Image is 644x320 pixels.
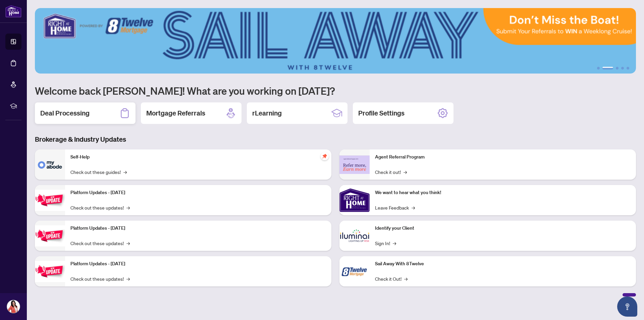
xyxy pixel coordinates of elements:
img: Platform Updates - July 8, 2025 [35,225,65,246]
p: Sail Away With 8Twelve [375,260,631,268]
a: Check out these updates!→ [70,204,130,211]
span: → [404,275,408,282]
img: Platform Updates - July 21, 2025 [35,190,65,211]
p: Platform Updates - [DATE] [70,189,326,196]
h2: Profile Settings [358,108,405,118]
a: Check out these updates!→ [70,275,130,282]
h2: Mortgage Referrals [146,108,205,118]
h1: Welcome back [PERSON_NAME]! What are you working on [DATE]? [35,84,636,97]
p: Identify your Client [375,225,631,232]
img: We want to hear what you think! [339,185,370,215]
a: Check out these guides!→ [70,168,127,176]
img: logo [5,5,21,17]
p: Platform Updates - [DATE] [70,260,326,268]
p: We want to hear what you think! [375,189,631,196]
button: 3 [616,67,619,70]
button: 1 [597,67,600,70]
img: Profile Icon [7,300,20,313]
h2: Deal Processing [40,108,90,118]
h3: Brokerage & Industry Updates [35,135,636,144]
p: Agent Referral Program [375,153,631,161]
span: → [126,239,130,247]
span: → [123,168,127,176]
span: → [393,239,396,247]
span: → [126,204,130,211]
span: → [412,204,415,211]
button: 4 [621,67,624,70]
span: → [126,275,130,282]
span: → [404,168,407,176]
p: Platform Updates - [DATE] [70,225,326,232]
span: pushpin [321,152,329,160]
a: Check it Out!→ [375,275,408,282]
img: Identify your Client [339,221,370,251]
a: Check out these updates!→ [70,239,130,247]
img: Agent Referral Program [339,155,370,174]
img: Platform Updates - June 23, 2025 [35,261,65,282]
h2: rLearning [252,108,282,118]
a: Leave Feedback→ [375,204,415,211]
button: 5 [627,67,629,70]
img: Sail Away With 8Twelve [339,256,370,286]
a: Check it out!→ [375,168,407,176]
p: Self-Help [70,153,326,161]
button: 2 [602,67,613,70]
button: Open asap [617,296,637,317]
img: Slide 1 [35,8,636,74]
img: Self-Help [35,149,65,180]
a: Sign In!→ [375,239,396,247]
